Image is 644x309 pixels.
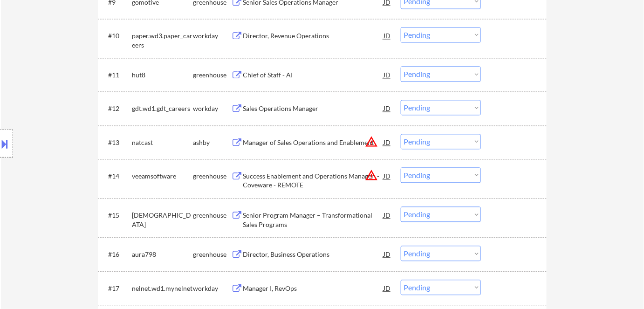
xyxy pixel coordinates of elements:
[193,31,231,41] div: workday
[108,284,124,293] div: #17
[243,284,384,293] div: Manager I, RevOps
[243,104,384,113] div: Sales Operations Manager
[365,135,378,148] button: warning_amber
[193,138,231,147] div: ashby
[383,27,392,44] div: JD
[365,169,378,182] button: warning_amber
[243,250,384,259] div: Director, Business Operations
[383,66,392,83] div: JD
[193,284,231,293] div: workday
[193,172,231,181] div: greenhouse
[243,31,384,41] div: Director, Revenue Operations
[108,250,124,259] div: #16
[383,280,392,296] div: JD
[132,250,193,259] div: aura798
[193,104,231,113] div: workday
[383,167,392,184] div: JD
[243,70,384,80] div: Chief of Staff - AI
[383,206,392,223] div: JD
[383,100,392,117] div: JD
[383,134,392,151] div: JD
[243,172,384,190] div: Success Enablement and Operations Manager - Coveware - REMOTE
[193,250,231,259] div: greenhouse
[132,284,193,293] div: nelnet.wd1.mynelnet
[132,31,193,49] div: paper.wd3.paper_careers
[243,138,384,147] div: Manager of Sales Operations and Enablement
[193,70,231,80] div: greenhouse
[108,31,124,41] div: #10
[243,211,384,229] div: Senior Program Manager – Transformational Sales Programs
[383,246,392,262] div: JD
[193,211,231,220] div: greenhouse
